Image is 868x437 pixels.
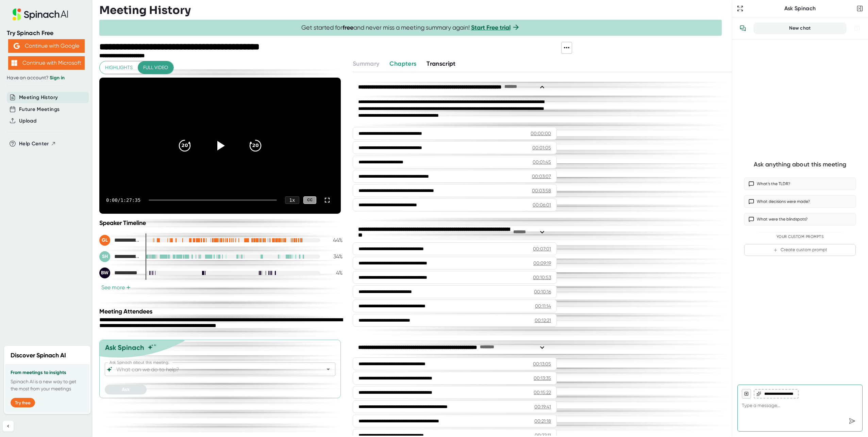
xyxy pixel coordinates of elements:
[99,284,133,291] button: See more+
[532,173,551,180] div: 00:03:07
[122,387,130,392] span: Ask
[846,415,858,427] div: Send message
[535,303,551,309] div: 00:11:14
[535,317,551,324] div: 00:12:21
[325,270,343,276] div: 4 %
[7,75,86,81] div: Have an account?
[325,253,343,260] div: 34 %
[11,370,84,375] h3: From meetings to insights
[285,196,299,204] div: 1 x
[11,398,35,407] button: Try free
[143,63,168,72] span: Full video
[7,29,86,37] div: Try Spinach Free
[99,235,140,246] div: Genevieve Lamontagne
[534,389,551,396] div: 00:15:22
[744,234,856,239] div: Your Custom Prompts
[99,268,140,278] div: Bill Warman
[99,4,191,17] h3: Meeting History
[14,43,20,49] img: Aehbyd4JwY73AAAAAElFTkSuQmCC
[99,251,110,262] div: SH
[19,117,36,125] button: Upload
[19,140,49,148] span: Help Center
[758,25,842,31] div: New chat
[736,21,750,35] button: View conversation history
[353,59,379,68] button: Summary
[533,274,551,281] div: 00:10:53
[99,251,140,262] div: Stryker Hankins
[353,60,379,67] span: Summary
[471,24,511,31] a: Start Free trial
[11,378,84,392] p: Spinach AI is a new way to get the most from your meetings
[855,4,865,13] button: Close conversation sidebar
[343,24,353,31] b: free
[3,421,14,432] button: Collapse sidebar
[105,343,144,352] div: Ask Spinach
[427,60,456,67] span: Transcript
[138,61,173,74] button: Full video
[303,196,316,204] div: CC
[744,178,856,190] button: What’s the TLDR?
[115,365,313,374] input: What can we do to help?
[323,365,333,374] button: Open
[745,5,855,12] div: Ask Spinach
[744,244,856,256] button: Create custom prompt
[8,39,85,53] button: Continue with Google
[533,260,551,266] div: 00:09:19
[534,288,551,295] div: 00:10:16
[99,235,110,246] div: GL
[532,144,551,151] div: 00:01:05
[99,268,110,278] div: BW
[389,59,416,68] button: Chapters
[19,140,56,148] button: Help Center
[325,237,343,243] div: 44 %
[106,197,140,203] div: 0:00 / 1:27:35
[8,56,85,70] button: Continue with Microsoft
[533,201,551,208] div: 00:06:01
[744,213,856,225] button: What were the blindspots?
[533,245,551,252] div: 00:07:01
[427,59,456,68] button: Transcript
[19,106,60,113] button: Future Meetings
[11,351,66,360] h2: Discover Spinach AI
[105,63,133,72] span: Highlights
[301,24,520,32] span: Get started for and never miss a meeting summary again!
[534,403,551,410] div: 00:19:41
[389,60,416,67] span: Chapters
[744,195,856,208] button: What decisions were made?
[19,94,58,101] button: Meeting History
[100,61,138,74] button: Highlights
[532,187,551,194] div: 00:03:58
[533,159,551,165] div: 00:01:45
[534,418,551,424] div: 00:21:18
[50,75,65,81] a: Sign in
[126,285,131,290] span: +
[534,375,551,382] div: 00:13:35
[735,4,745,13] button: Expand to Ask Spinach page
[531,130,551,137] div: 00:00:00
[754,161,846,168] div: Ask anything about this meeting
[99,308,344,315] div: Meeting Attendees
[105,385,147,394] button: Ask
[99,219,343,227] div: Speaker Timeline
[533,360,551,367] div: 00:13:05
